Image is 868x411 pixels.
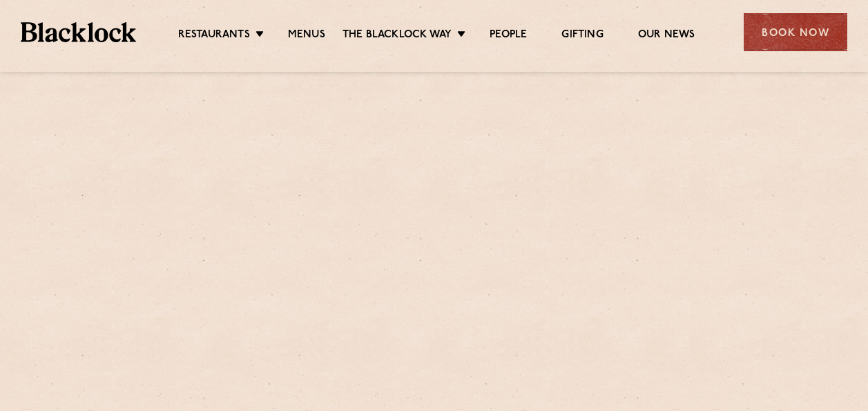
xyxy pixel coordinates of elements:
a: Our News [638,28,695,44]
a: Restaurants [178,28,250,44]
img: BL_Textured_Logo-footer-cropped.svg [21,22,136,42]
a: Menus [288,28,325,44]
a: The Blacklock Way [343,28,452,44]
a: Gifting [561,28,603,44]
div: Book Now [744,13,847,51]
a: People [490,28,527,44]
